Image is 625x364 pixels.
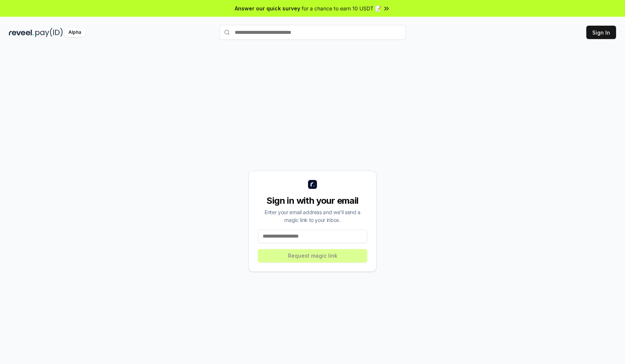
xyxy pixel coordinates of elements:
[258,208,367,224] div: Enter your email address and we’ll send a magic link to your inbox.
[9,28,34,37] img: reveel_dark
[308,180,317,189] img: logo_small
[586,26,616,39] button: Sign In
[302,4,381,12] span: for a chance to earn 10 USDT 📝
[235,4,300,12] span: Answer our quick survey
[258,195,367,207] div: Sign in with your email
[35,28,63,37] img: pay_id
[64,28,85,37] div: Alpha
